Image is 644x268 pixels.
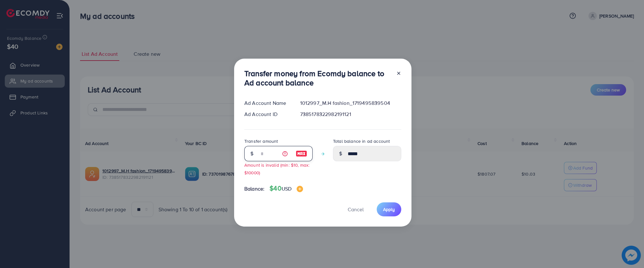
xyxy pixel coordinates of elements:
img: image [296,150,307,157]
h4: $40 [270,185,303,192]
button: Apply [377,202,401,216]
img: image [297,186,303,192]
span: Apply [383,206,395,213]
span: Cancel [348,206,364,213]
small: Amount is invalid (min: $10, max: $10000) [244,162,309,175]
div: Ad Account Name [239,99,295,107]
span: Balance: [244,185,264,192]
label: Total balance in ad account [333,138,390,144]
button: Cancel [340,202,372,216]
div: Ad Account ID [239,111,295,118]
span: USD [282,185,292,192]
div: 7385178322982191121 [295,111,406,118]
label: Transfer amount [244,138,278,144]
div: 1012997_M.H fashion_1719495839504 [295,99,406,107]
h3: Transfer money from Ecomdy balance to Ad account balance [244,69,391,87]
